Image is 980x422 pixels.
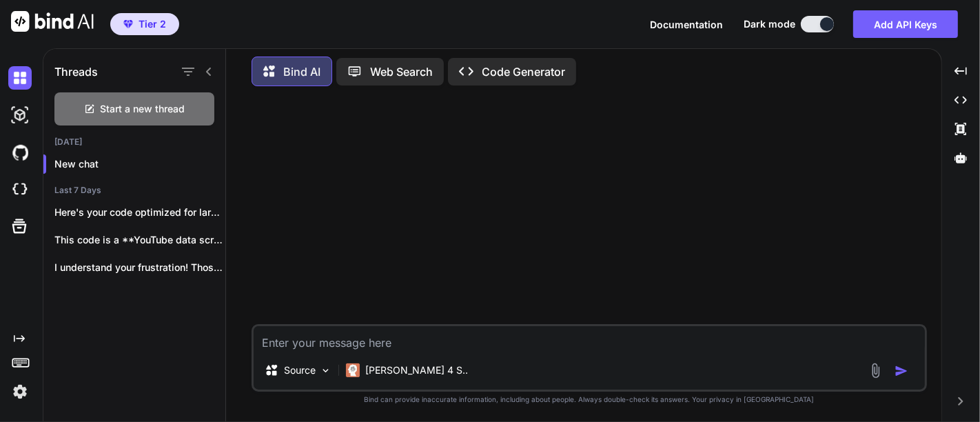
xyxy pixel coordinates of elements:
h2: Last 7 Days [43,185,225,196]
p: Bind AI [283,63,320,80]
p: Code Generator [482,63,565,80]
h1: Threads [54,63,98,80]
p: I understand your frustration! Those timeout warnings... [54,261,225,274]
img: attachment [868,363,884,379]
h2: [DATE] [43,137,225,148]
img: icon [895,364,908,378]
img: Bind AI [11,11,94,32]
p: This code is a **YouTube data scraper**... [54,233,225,247]
span: Tier 2 [139,17,166,31]
img: Claude 4 Sonnet [346,363,360,377]
span: Documentation [650,19,723,30]
p: Here's your code optimized for large datasets... [54,205,225,219]
span: Start a new thread [101,102,185,116]
img: darkAi-studio [8,103,32,127]
img: darkChat [8,66,32,90]
p: [PERSON_NAME] 4 S.. [365,363,468,377]
span: Dark mode [744,17,795,31]
p: Web Search [370,63,433,80]
button: Add API Keys [853,10,958,38]
img: cloudideIcon [8,178,32,201]
button: Documentation [650,17,723,32]
p: Source [284,363,316,377]
p: Bind can provide inaccurate information, including about people. Always double-check its answers.... [252,394,927,405]
button: premiumTier 2 [110,13,179,35]
img: githubDark [8,141,32,164]
img: settings [8,380,32,403]
img: premium [123,20,133,28]
p: New chat [54,157,225,171]
img: Pick Models [320,365,331,376]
